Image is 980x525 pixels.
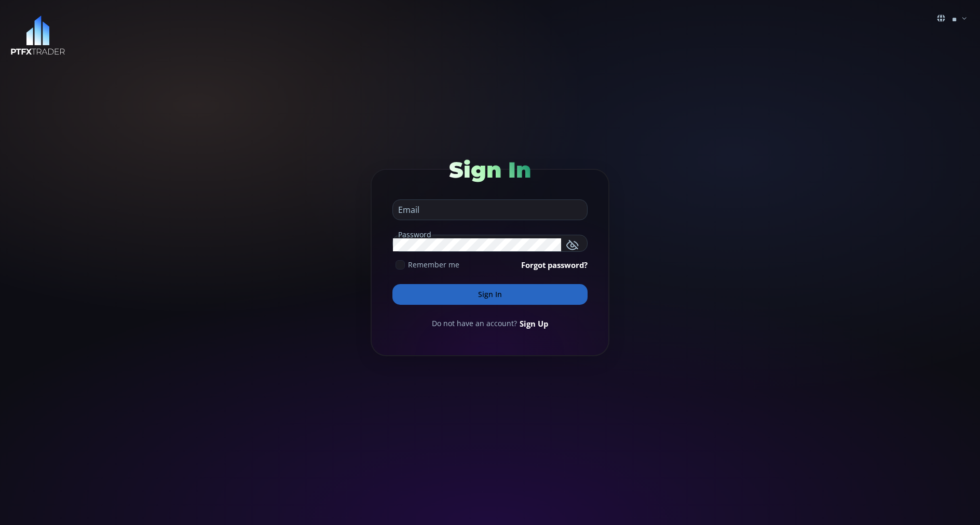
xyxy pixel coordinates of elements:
div: Do not have an account? [392,318,588,329]
a: Forgot password? [521,259,588,271]
span: Remember me [408,259,459,270]
img: LOGO [10,16,65,56]
button: Sign In [392,284,588,305]
span: Sign In [449,156,531,183]
a: Sign Up [520,318,548,329]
